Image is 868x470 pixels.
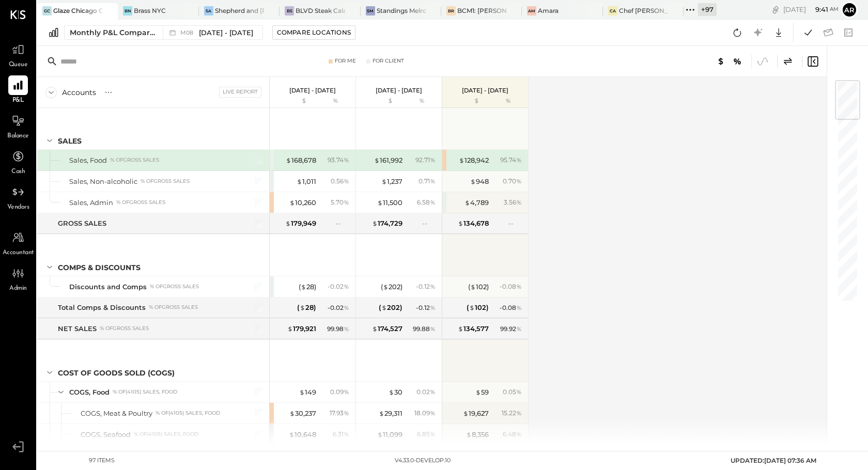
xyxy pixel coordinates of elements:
[470,177,476,185] span: $
[289,87,336,94] p: [DATE] - [DATE]
[446,6,456,15] div: BR
[330,409,349,418] div: 17.93
[328,303,349,312] div: - 0.02
[516,324,522,333] span: %
[458,218,489,228] div: 134,678
[1,228,36,258] a: Accountant
[219,87,261,97] div: Live Report
[457,6,506,15] div: BCM1: [PERSON_NAME] Kitchen Bar Market
[180,30,196,36] span: M08
[100,325,149,332] div: % of GROSS SALES
[1,75,36,105] a: P&L
[204,6,213,15] div: Sa
[516,409,522,417] span: %
[301,283,306,291] span: $
[458,219,463,227] span: $
[469,303,475,311] span: $
[503,387,522,397] div: 0.05
[3,248,34,258] span: Accountant
[69,198,113,208] div: Sales, Admin
[64,25,263,40] button: Monthly P&L Comparison M08[DATE] - [DATE]
[1,111,36,141] a: Balance
[299,388,305,396] span: $
[344,155,349,164] span: %
[327,324,349,334] div: 99.98
[297,177,316,186] div: 1,011
[500,303,522,312] div: - 0.08
[344,177,349,185] span: %
[502,409,522,418] div: 15.22
[1,182,36,212] a: Vendors
[416,303,436,312] div: - 0.12
[150,283,199,290] div: % of GROSS SALES
[377,198,383,207] span: $
[344,324,349,333] span: %
[459,156,464,164] span: $
[468,282,489,292] div: ( 102 )
[319,97,352,105] div: %
[81,430,131,440] div: COGS, Seafood
[500,324,522,334] div: 99.92
[134,431,198,438] div: % of (4105) Sales, Food
[344,282,349,290] span: %
[374,155,402,165] div: 161,992
[11,167,25,177] span: Cash
[285,219,291,227] span: $
[430,303,436,311] span: %
[7,203,29,212] span: Vendors
[53,6,102,15] div: Glaze Chicago Ghost - West River Rice LLC
[470,283,476,291] span: $
[1,263,36,293] a: Admin
[328,282,349,291] div: - 0.02
[289,430,295,438] span: $
[58,303,146,312] div: Total Comps & Discounts
[377,430,383,438] span: $
[116,199,165,206] div: % of GROSS SALES
[430,409,436,417] span: %
[289,198,295,207] span: $
[336,219,349,228] div: --
[42,6,52,15] div: GC
[287,324,293,333] span: $
[335,57,356,65] div: For Me
[286,156,291,164] span: $
[344,409,349,417] span: %
[464,198,489,208] div: 4,789
[430,155,436,164] span: %
[286,155,316,165] div: 168,678
[7,132,29,141] span: Balance
[430,177,436,185] span: %
[467,303,489,312] div: ( 102 )
[377,6,426,15] div: Standings Melrose
[58,136,82,146] div: SALES
[215,6,264,15] div: Shepherd and [PERSON_NAME]
[698,3,717,16] div: + 97
[381,282,402,292] div: ( 202 )
[376,87,422,94] p: [DATE] - [DATE]
[516,198,522,206] span: %
[416,282,436,291] div: - 0.12
[619,6,668,15] div: Chef [PERSON_NAME]'s Vineyard Restaurant and Bar
[527,6,536,15] div: Am
[81,409,152,418] div: COGS, Meat & Poultry
[12,96,24,105] span: P&L
[504,198,522,207] div: 3.56
[516,177,522,185] span: %
[361,97,402,105] div: $
[516,430,522,438] span: %
[372,324,378,333] span: $
[272,25,355,40] button: Compare Locations
[463,409,489,418] div: 19,627
[113,388,177,396] div: % of (4105) Sales, Food
[475,388,481,396] span: $
[430,198,436,206] span: %
[331,177,349,186] div: 0.56
[516,303,522,311] span: %
[296,6,345,15] div: BLVD Steak Calabasas
[516,155,522,164] span: %
[289,409,316,418] div: 30,237
[134,6,166,15] div: Brass NYC
[287,324,316,334] div: 179,921
[508,219,522,228] div: --
[430,430,436,438] span: %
